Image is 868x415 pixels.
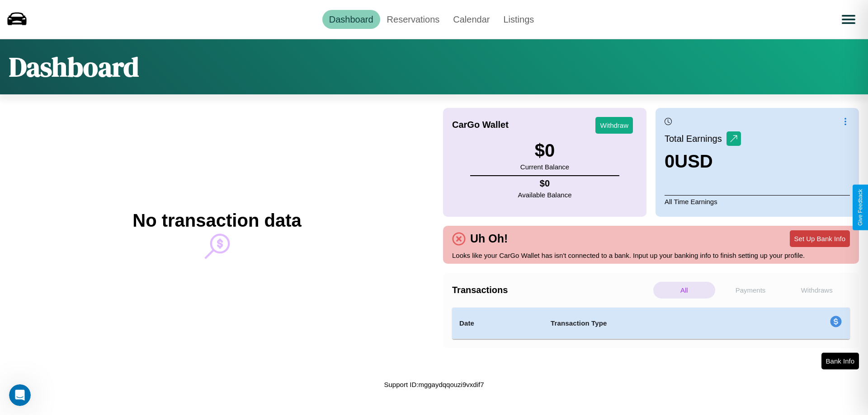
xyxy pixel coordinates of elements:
[653,282,715,298] p: All
[836,7,861,32] button: Open menu
[452,285,651,295] h4: Transactions
[496,10,541,29] a: Listings
[9,384,31,406] iframe: Intercom live chat
[9,48,139,85] h1: Dashboard
[720,282,782,298] p: Payments
[857,189,863,226] div: Give Feedback
[459,318,536,329] h4: Date
[322,10,380,29] a: Dashboard
[595,117,633,134] button: Withdraw
[452,308,850,339] table: simple table
[520,161,569,173] p: Current Balance
[518,178,572,189] h4: $ 0
[520,140,569,161] h3: $ 0
[452,249,850,261] p: Looks like your CarGo Wallet has isn't connected to a bank. Input up your banking info to finish ...
[518,189,572,201] p: Available Balance
[551,318,756,329] h4: Transaction Type
[665,151,741,172] h3: 0 USD
[790,230,850,247] button: Set Up Bank Info
[466,232,512,245] h4: Uh Oh!
[380,10,447,29] a: Reservations
[786,282,848,298] p: Withdraws
[665,195,850,208] p: All Time Earnings
[821,353,859,369] button: Bank Info
[452,120,509,130] h4: CarGo Wallet
[132,210,301,231] h2: No transaction data
[446,10,496,29] a: Calendar
[665,131,726,147] p: Total Earnings
[384,378,484,391] p: Support ID: mggaydqqouzi9vxdif7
